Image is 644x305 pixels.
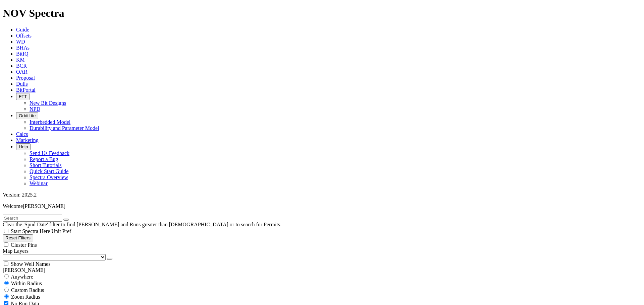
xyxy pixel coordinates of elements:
[16,75,35,81] a: Proposal
[30,180,48,186] a: Webinar
[16,69,28,75] a: OAR
[16,33,32,39] a: Offsets
[30,106,40,112] a: NPD
[23,203,65,209] span: [PERSON_NAME]
[3,234,33,241] button: Reset Filters
[16,27,29,32] a: Guide
[16,143,31,150] button: Help
[16,51,28,57] a: BitIQ
[3,222,281,227] span: Clear the 'Spud Date' filter to find [PERSON_NAME] and Runs greater than [DEMOGRAPHIC_DATA] or to...
[51,228,71,234] span: Unit Pref
[16,87,36,93] a: BitPortal
[16,63,27,69] a: BCR
[3,215,62,222] input: Search
[16,131,28,137] a: Calcs
[30,156,58,162] a: Report a Bug
[3,7,641,19] h1: NOV Spectra
[3,203,641,209] p: Welcome
[30,150,69,156] a: Send Us Feedback
[19,94,27,99] span: FTT
[11,261,50,267] span: Show Well Names
[11,294,40,300] span: Zoom Radius
[30,162,62,168] a: Short Tutorials
[3,267,641,273] div: [PERSON_NAME]
[16,45,30,51] a: BHAs
[16,81,28,87] a: Dulls
[16,93,30,100] button: FTT
[11,281,42,286] span: Within Radius
[11,242,37,248] span: Cluster Pins
[3,248,29,254] span: Map Layers
[11,287,44,293] span: Custom Radius
[16,137,39,143] a: Marketing
[11,274,33,280] span: Anywhere
[19,144,28,149] span: Help
[30,100,66,106] a: New Bit Designs
[3,192,641,198] div: Version: 2025.2
[16,112,38,119] button: OrbitLite
[30,174,68,180] a: Spectra Overview
[16,39,25,45] a: WD
[30,125,99,131] a: Durability and Parameter Model
[30,119,70,125] a: Interbedded Model
[4,229,8,233] input: Start Spectra Here
[30,168,68,174] a: Quick Start Guide
[19,113,36,118] span: OrbitLite
[16,57,25,63] a: KM
[11,228,50,234] span: Start Spectra Here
